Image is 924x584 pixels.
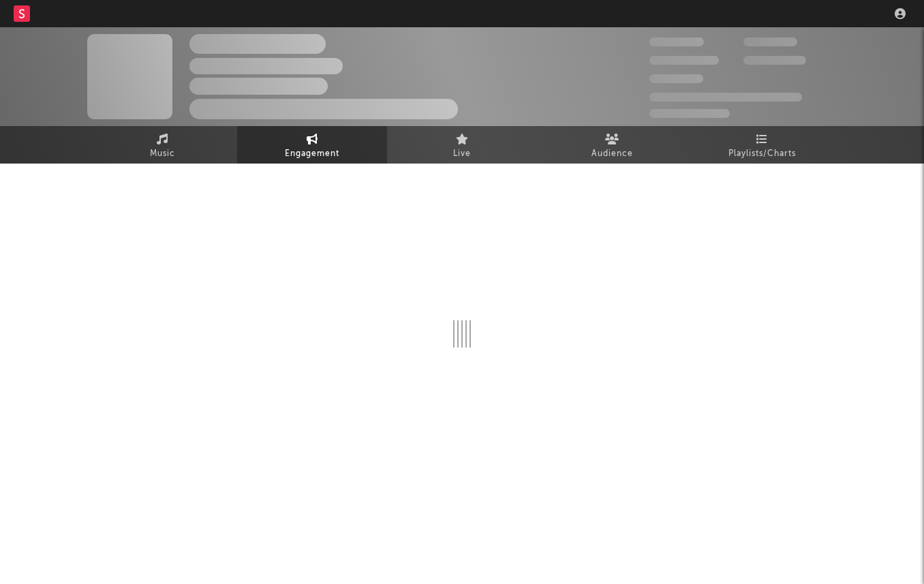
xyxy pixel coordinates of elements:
a: Live [387,126,537,164]
a: Audience [537,126,687,164]
a: Music [87,126,237,164]
a: Engagement [237,126,387,164]
span: Audience [591,146,633,162]
span: Playlists/Charts [728,146,796,162]
span: Live [453,146,471,162]
span: Engagement [285,146,339,162]
span: 100,000 [649,74,703,83]
span: 50,000,000 [649,56,719,65]
span: Jump Score: 85.0 [649,109,730,118]
span: 50,000,000 Monthly Listeners [649,93,802,102]
span: Music [150,146,175,162]
span: 300,000 [649,37,704,46]
span: 1,000,000 [743,56,806,65]
span: 100,000 [743,37,797,46]
a: Playlists/Charts [687,126,837,164]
